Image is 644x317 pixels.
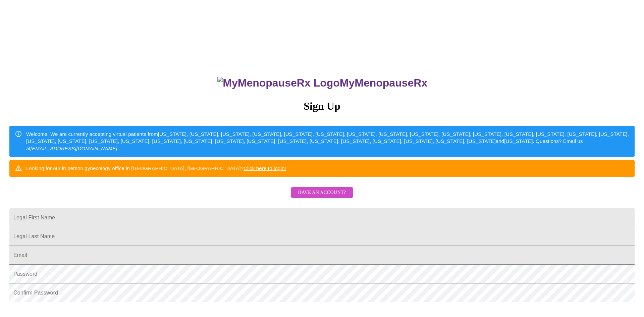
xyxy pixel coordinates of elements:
[9,100,635,112] h3: Sign Up
[298,189,346,197] span: Have an account?
[26,128,629,155] div: Welcome! We are currently accepting virtual patients from [US_STATE], [US_STATE], [US_STATE], [US...
[289,194,354,200] a: Have an account?
[31,146,117,151] em: [EMAIL_ADDRESS][DOMAIN_NAME]
[10,77,635,89] h3: MyMenopauseRx
[244,165,286,171] a: Click here to login!
[26,162,286,174] div: Looking for our in person gynecology office in [GEOGRAPHIC_DATA], [GEOGRAPHIC_DATA]?
[291,187,353,199] button: Have an account?
[217,77,339,89] img: MyMenopauseRx Logo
